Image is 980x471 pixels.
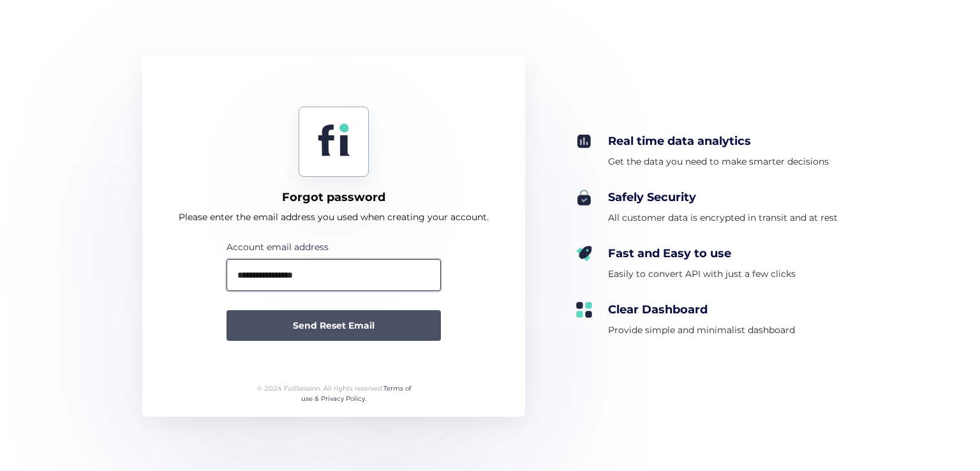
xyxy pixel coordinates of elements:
[301,384,411,403] a: Terms of use & Privacy Policy.
[608,246,796,261] div: Fast and Easy to use
[226,240,441,254] div: Account email address
[608,133,829,149] div: Real time data analytics
[608,210,838,225] div: All customer data is encrypted in transit and at rest
[226,310,441,341] button: Send Reset Email
[608,190,838,205] div: Safely Security
[608,266,796,281] div: Easily to convert API with just a few clicks
[282,190,385,205] div: Forgot password
[179,209,489,225] div: Please enter the email address you used when creating your account.
[608,322,795,338] div: Provide simple and minimalist dashboard
[293,318,375,333] span: Send Reset Email
[251,384,417,403] div: © 2024 FullSession. All rights reserved.
[608,302,795,317] div: Clear Dashboard
[608,154,829,169] div: Get the data you need to make smarter decisions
